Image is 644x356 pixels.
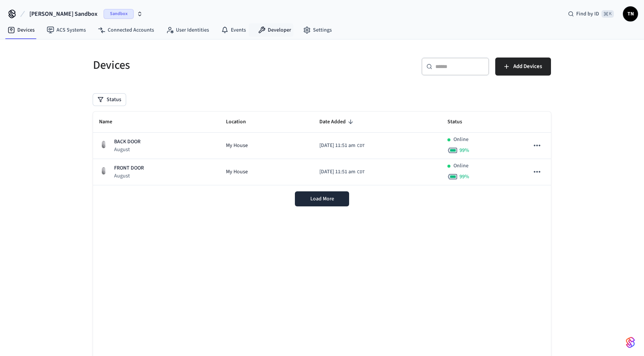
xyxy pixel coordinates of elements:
[576,10,599,18] span: Find by ID
[357,169,365,176] span: CDT
[459,147,469,154] span: 99 %
[114,138,140,146] p: BACK DOOR
[623,6,638,21] button: TN
[114,172,144,180] p: August
[99,116,122,128] span: Name
[459,173,469,180] span: 99 %
[319,116,356,128] span: Date Added
[226,116,256,128] span: Location
[495,58,551,76] button: Add Devices
[252,23,297,37] a: Developer
[29,9,98,18] span: [PERSON_NAME] Sandbox
[99,166,108,175] img: August Wifi Smart Lock 3rd Gen, Silver, Front
[92,23,160,37] a: Connected Accounts
[215,23,252,37] a: Events
[513,62,542,71] span: Add Devices
[453,162,469,170] p: Online
[319,168,356,176] span: [DATE] 11:51 am
[295,191,349,206] button: Load More
[114,164,144,172] p: FRONT DOOR
[562,7,620,21] div: Find by ID⌘ K
[319,142,365,150] div: America/Chicago
[447,116,472,128] span: Status
[226,168,248,176] span: My House
[93,112,551,185] table: sticky table
[160,23,215,37] a: User Identities
[93,58,317,73] h5: Devices
[357,142,365,149] span: CDT
[297,23,338,37] a: Settings
[104,9,134,19] span: Sandbox
[99,140,108,149] img: August Wifi Smart Lock 3rd Gen, Silver, Front
[624,7,637,21] span: TN
[601,10,614,18] span: ⌘ K
[2,23,41,37] a: Devices
[114,146,140,153] p: August
[226,142,248,150] span: My House
[41,23,92,37] a: ACS Systems
[453,136,469,144] p: Online
[93,94,126,106] button: Status
[310,195,334,203] span: Load More
[626,336,635,348] img: SeamLogoGradient.69752ec5.svg
[319,168,365,176] div: America/Chicago
[319,142,356,150] span: [DATE] 11:51 am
